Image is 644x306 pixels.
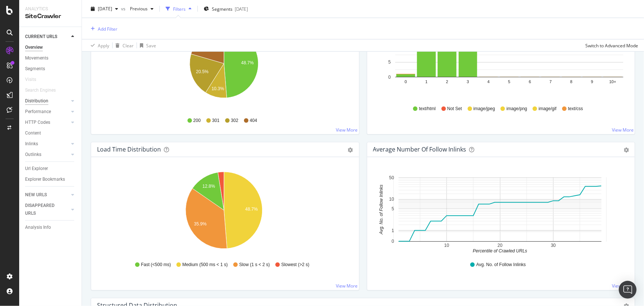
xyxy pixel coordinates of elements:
[25,140,38,148] div: Inlinks
[25,65,76,73] a: Segments
[446,79,448,84] text: 2
[373,169,627,255] div: A chart.
[447,106,462,112] span: Not Set
[212,6,233,12] span: Segments
[163,3,194,15] button: Filters
[25,151,41,159] div: Outlinks
[612,127,634,133] a: View More
[196,69,209,75] text: 20.5%
[25,12,76,21] div: SiteCrawler
[609,79,616,84] text: 10+
[98,25,117,32] div: Add Filter
[88,24,117,33] button: Add Filter
[25,191,47,199] div: NEW URLS
[388,59,391,65] text: 5
[585,42,638,48] div: Switch to Advanced Mode
[25,129,76,137] a: Content
[425,79,427,84] text: 1
[88,40,109,51] button: Apply
[476,262,526,268] span: Avg. No. of Follow Inlinks
[121,6,127,12] span: vs
[25,119,69,126] a: HTTP Codes
[25,6,76,12] div: Analytics
[466,79,469,84] text: 3
[388,75,391,80] text: 0
[182,262,228,268] span: Medium (500 ms < 1 s)
[379,185,384,235] text: Avg. No. of Follow Inlinks
[392,206,394,211] text: 5
[193,118,201,124] span: 200
[241,60,254,65] text: 48.7%
[624,147,629,153] div: gear
[619,281,637,299] div: Open Intercom Messenger
[591,79,593,84] text: 9
[25,224,76,231] a: Analysis Info
[404,79,407,84] text: 0
[97,169,351,255] svg: A chart.
[570,79,572,84] text: 8
[336,127,358,133] a: View More
[98,42,109,48] div: Apply
[25,54,48,62] div: Movements
[25,202,69,217] a: DISAPPEARED URLS
[137,40,156,51] button: Save
[25,33,57,41] div: CURRENT URLS
[97,25,351,110] svg: A chart.
[25,165,48,173] div: Url Explorer
[113,40,134,51] button: Clear
[123,42,134,48] div: Clear
[582,40,638,51] button: Switch to Advanced Mode
[25,54,76,62] a: Movements
[473,249,527,254] text: Percentile of Crawled URLs
[389,175,394,180] text: 50
[392,228,394,233] text: 1
[25,140,69,148] a: Inlinks
[487,79,489,84] text: 4
[25,224,51,231] div: Analysis Info
[211,86,224,91] text: 10.3%
[550,79,552,84] text: 7
[25,44,76,51] a: Overview
[88,3,121,15] button: [DATE]
[612,283,634,289] a: View More
[98,6,112,12] span: 2025 Sep. 17th
[25,44,43,51] div: Overview
[568,106,583,112] span: text/css
[529,79,531,84] text: 6
[25,129,41,137] div: Content
[336,283,358,289] a: View More
[419,106,435,112] span: text/html
[194,221,207,227] text: 35.9%
[373,13,627,99] svg: A chart.
[203,184,215,189] text: 12.8%
[173,6,186,12] div: Filters
[25,202,62,217] div: DISAPPEARED URLS
[389,197,394,202] text: 10
[25,65,45,73] div: Segments
[25,86,63,94] a: Search Engines
[25,33,69,41] a: CURRENT URLS
[508,79,510,84] text: 5
[141,262,171,268] span: Fast (<500 ms)
[25,108,51,116] div: Performance
[497,243,503,248] text: 20
[127,3,156,15] button: Previous
[212,118,220,124] span: 301
[25,76,44,84] a: Visits
[25,86,56,94] div: Search Engines
[250,118,257,124] span: 404
[25,97,69,105] a: Distribution
[551,243,556,248] text: 30
[25,165,76,173] a: Url Explorer
[373,146,466,153] div: Average Number of Follow Inlinks
[25,119,50,126] div: HTTP Codes
[25,176,65,183] div: Explorer Bookmarks
[25,151,69,159] a: Outlinks
[25,191,69,199] a: NEW URLS
[473,106,495,112] span: image/jpeg
[444,243,449,248] text: 10
[25,108,69,116] a: Performance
